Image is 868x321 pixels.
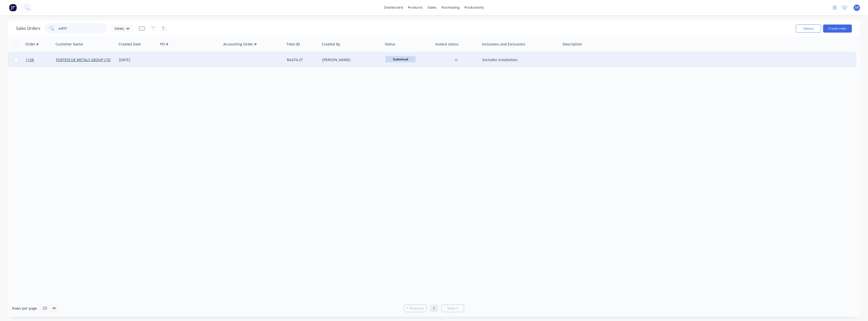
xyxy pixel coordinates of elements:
span: Submitted [385,56,416,62]
span: Previous [410,306,424,311]
div: Order # [25,42,39,47]
div: PO # [160,42,168,47]
a: dashboard [382,4,405,11]
a: FORTESCUE METALS GROUP LTD [56,57,111,62]
span: SB [855,5,859,10]
div: Status [385,42,395,47]
div: products [405,4,425,11]
span: Views [115,26,124,31]
button: Create order [823,24,852,33]
input: Search... [59,23,108,34]
div: Excludes installation. [482,57,555,62]
ul: Pagination [402,305,466,312]
h1: Sales Orders [16,26,40,31]
a: Next page [442,306,464,311]
div: Created Date [119,42,141,47]
div: Total ($) [286,42,300,47]
span: 1158 [26,57,34,62]
div: purchasing [439,4,462,11]
div: [DATE] [119,57,157,62]
div: Inclusions and Exclusions [482,42,525,47]
div: Created By [322,42,340,47]
a: Previous page [404,306,426,311]
div: Description [563,42,582,47]
div: $4,674.27 [287,57,317,62]
button: Options [796,24,821,33]
div: productivity [462,4,486,11]
div: [PERSON_NAME] [322,57,378,62]
div: Accounting Order # [223,42,257,47]
a: Page 1 is your current page [430,305,438,312]
span: Next [447,306,455,311]
div: sales [425,4,439,11]
span: Rows per page [12,306,37,311]
div: Customer Name [56,42,83,47]
a: 1158 [26,52,56,67]
img: Factory [9,4,17,11]
div: Invoice status [435,42,458,47]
